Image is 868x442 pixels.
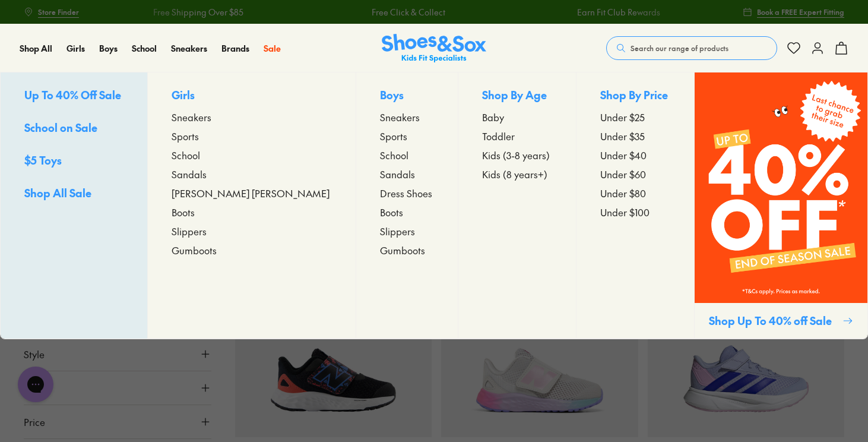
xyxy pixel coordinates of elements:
[380,110,420,124] span: Sneakers
[600,167,646,181] span: Under $60
[380,243,425,257] span: Gumboots
[172,110,332,124] a: Sneakers
[172,87,332,105] p: Girls
[20,42,52,54] span: Shop All
[371,6,445,18] a: Free Click & Collect
[380,205,435,219] a: Boots
[24,152,123,171] a: $5 Toys
[99,42,118,55] a: Boys
[172,167,332,181] a: Sandals
[172,167,207,181] span: Sandals
[482,148,552,162] a: Kids (3-8 years)
[264,42,281,55] a: Sale
[482,167,552,181] a: Kids (8 years+)
[172,224,207,238] span: Slippers
[171,42,207,55] a: Sneakers
[380,205,403,219] span: Boots
[172,243,332,257] a: Gumboots
[24,1,79,23] a: Store Finder
[380,167,435,181] a: Sandals
[24,153,62,168] span: $5 Toys
[172,148,332,162] a: School
[482,148,550,162] span: Kids (3-8 years)
[694,72,867,339] a: Shop Up To 40% off Sale
[482,129,552,143] a: Toddler
[600,148,647,162] span: Under $40
[380,110,435,124] a: Sneakers
[380,129,435,143] a: Sports
[24,405,211,438] button: Price
[171,42,207,54] span: Sneakers
[24,120,97,135] span: School on Sale
[600,110,645,124] span: Under $25
[600,148,670,162] a: Under $40
[24,185,91,200] span: Shop All Sale
[600,186,670,200] a: Under $80
[380,186,432,200] span: Dress Shoes
[24,185,123,203] a: Shop All Sale
[743,1,844,23] a: Book a FREE Expert Fitting
[24,119,123,138] a: School on Sale
[20,42,52,55] a: Shop All
[24,87,121,102] span: Up To 40% Off Sale
[382,34,486,63] a: Shoes & Sox
[631,43,728,53] span: Search our range of products
[482,110,552,124] a: Baby
[221,42,249,55] a: Brands
[264,42,281,54] span: Sale
[600,205,650,219] span: Under $100
[24,87,123,105] a: Up To 40% Off Sale
[172,205,195,219] span: Boots
[66,42,85,54] span: Girls
[24,347,45,361] span: Style
[132,42,157,55] a: School
[380,186,435,200] a: Dress Shoes
[12,362,59,406] iframe: Gorgias live chat messenger
[24,415,45,429] span: Price
[172,186,332,200] a: [PERSON_NAME] [PERSON_NAME]
[153,6,243,18] a: Free Shipping Over $85
[606,36,777,60] button: Search our range of products
[380,167,415,181] span: Sandals
[99,42,118,54] span: Boys
[600,186,646,200] span: Under $80
[380,224,435,238] a: Slippers
[576,6,660,18] a: Earn Fit Club Rewards
[172,110,211,124] span: Sneakers
[382,34,486,63] img: SNS_Logo_Responsive.svg
[172,148,200,162] span: School
[172,224,332,238] a: Slippers
[38,7,79,17] span: Store Finder
[172,205,332,219] a: Boots
[600,110,670,124] a: Under $25
[380,148,408,162] span: School
[24,371,211,405] button: Colour
[600,167,670,181] a: Under $60
[172,243,217,257] span: Gumboots
[482,110,504,124] span: Baby
[172,186,330,200] span: [PERSON_NAME] [PERSON_NAME]
[600,87,670,105] p: Shop By Price
[172,129,332,143] a: Sports
[380,243,435,257] a: Gumboots
[482,87,552,105] p: Shop By Age
[600,129,670,143] a: Under $35
[709,312,838,329] p: Shop Up To 40% off Sale
[132,42,157,54] span: School
[380,224,415,238] span: Slippers
[24,337,211,371] button: Style
[172,129,199,143] span: Sports
[380,87,435,105] p: Boys
[600,205,670,219] a: Under $100
[600,129,645,143] span: Under $35
[66,42,85,55] a: Girls
[482,129,515,143] span: Toddler
[380,129,407,143] span: Sports
[221,42,249,54] span: Brands
[757,7,844,17] span: Book a FREE Expert Fitting
[380,148,435,162] a: School
[695,72,867,303] img: SNS_WEBASSETS_GRID_1080x1440_3.png
[482,167,547,181] span: Kids (8 years+)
